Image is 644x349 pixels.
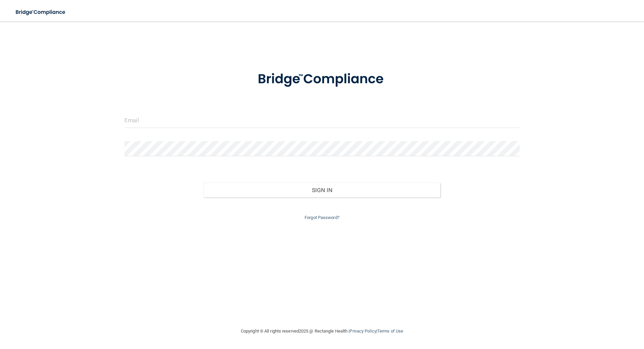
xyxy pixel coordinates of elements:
[377,329,403,334] a: Terms of Use
[244,62,400,97] img: bridge_compliance_login_screen.278c3ca4.svg
[200,320,444,342] div: Copyright © All rights reserved 2025 @ Rectangle Health | |
[305,215,339,220] a: Forgot Password?
[124,113,520,128] input: Email
[350,329,376,334] a: Privacy Policy
[204,183,441,198] button: Sign In
[10,5,72,19] img: bridge_compliance_login_screen.278c3ca4.svg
